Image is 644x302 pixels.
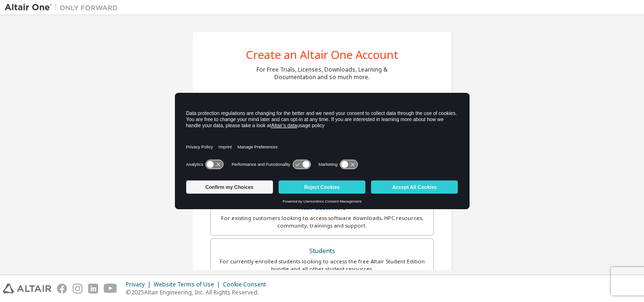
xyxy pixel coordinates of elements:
img: youtube.svg [104,284,117,294]
img: altair_logo.svg [3,284,51,294]
img: facebook.svg [57,284,67,294]
div: Create an Altair One Account [246,49,398,60]
img: instagram.svg [73,284,83,294]
div: Cookie Consent [223,281,272,288]
div: Privacy [126,281,154,288]
div: For Free Trials, Licenses, Downloads, Learning & Documentation and so much more. [256,66,388,81]
p: © 2025 Altair Engineering, Inc. All Rights Reserved. [126,288,272,296]
div: Website Terms of Use [154,281,223,288]
div: For existing customers looking to access software downloads, HPC resources, community, trainings ... [216,214,428,229]
div: Students [216,245,428,258]
div: For currently enrolled students looking to access the free Altair Student Edition bundle and all ... [216,258,428,273]
img: Altair One [5,3,123,12]
img: linkedin.svg [88,284,98,294]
